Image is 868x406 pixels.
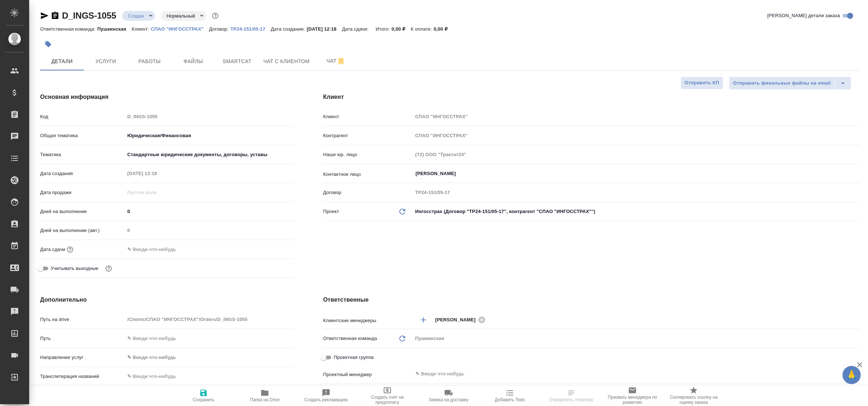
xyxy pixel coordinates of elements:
[151,26,209,32] a: СПАО "ИНГОССТРАХ"
[318,57,353,66] span: Чат
[323,113,412,120] p: Клиент
[62,11,116,20] a: D_INGS-1055
[40,354,125,361] p: Направление услуг
[307,26,342,32] p: [DATE] 12:18
[164,13,197,19] button: Нормальный
[173,386,234,406] button: Сохранить
[220,57,255,66] span: Smartcat
[122,11,155,21] div: Создан
[126,13,146,19] button: Создан
[412,332,860,345] div: Пушкинская
[125,129,294,142] div: Юридическая/Финансовая
[663,386,724,406] button: Скопировать ссылку на оценку заказа
[125,148,294,161] div: Стандартные юридические документы, договоры, уставы
[681,77,723,89] button: Отправить КП
[125,333,294,344] input: ✎ Введи что-нибудь
[151,26,209,32] p: СПАО "ИНГОССТРАХ"
[132,57,167,66] span: Работы
[842,366,861,384] button: 🙏
[323,189,412,196] p: Договор
[51,11,59,20] button: Скопировать ссылку
[602,386,663,406] button: Призвать менеджера по развитию
[250,397,280,402] span: Папка на Drive
[40,373,125,380] p: Транслитерация названий
[295,386,357,406] button: Создать рекламацию
[323,317,412,324] p: Клиентские менеджеры
[429,397,468,402] span: Заявка на доставку
[65,245,75,254] button: Если добавить услуги и заполнить их объемом, то дата рассчитается автоматически
[434,26,453,32] p: 0,00 ₽
[729,77,835,90] button: Отправить финальные файлы на email
[230,26,271,32] a: ТР24-151/05-17
[209,26,230,32] p: Договор:
[40,208,125,215] p: Дней на выполнение
[88,57,123,66] span: Услуги
[323,151,412,158] p: Наше юр. лицо
[125,371,294,382] input: ✎ Введи что-нибудь
[495,397,525,402] span: Добавить Todo
[51,265,98,272] span: Учитывать выходные
[40,151,125,158] p: Тематика
[44,57,80,66] span: Детали
[40,246,65,253] p: Дата сдачи
[125,187,189,198] input: Пустое поле
[125,168,189,179] input: Пустое поле
[435,315,488,324] div: [PERSON_NAME]
[729,77,851,90] div: split button
[479,386,540,406] button: Добавить Todo
[412,149,860,160] input: Пустое поле
[323,295,860,304] h4: Ответственные
[418,386,479,406] button: Заявка на доставку
[415,370,833,378] input: ✎ Введи что-нибудь
[323,208,339,215] p: Проект
[342,26,370,32] p: Дата сдачи:
[412,111,860,122] input: Пустое поле
[415,311,432,329] button: Добавить менеджера
[411,26,434,32] p: К оплате:
[540,386,602,406] button: Определить тематику
[176,57,211,66] span: Файлы
[132,26,151,32] p: Клиент:
[435,316,480,324] span: [PERSON_NAME]
[733,79,831,88] span: Отправить финальные файлы на email
[127,354,285,361] div: ✎ Введи что-нибудь
[856,319,857,321] button: Open
[193,397,214,402] span: Сохранить
[125,111,294,122] input: Пустое поле
[40,316,125,323] p: Путь на drive
[391,26,411,32] p: 0,00 ₽
[334,354,373,361] span: Проектная группа
[667,395,720,405] span: Скопировать ссылку на оценку заказа
[412,205,860,218] div: Ингосстрах (Договор "ТР24-151/05-17", контрагент "СПАО "ИНГОССТРАХ"")
[856,173,857,174] button: Open
[412,187,860,198] input: Пустое поле
[40,26,97,32] p: Ответственная команда:
[337,57,345,66] svg: Отписаться
[40,11,49,20] button: Скопировать ссылку для ЯМессенджера
[412,130,860,141] input: Пустое поле
[40,36,56,52] button: Добавить тэг
[271,26,307,32] p: Дата создания:
[376,26,391,32] p: Итого:
[97,26,132,32] p: Пушкинская
[230,26,271,32] p: ТР24-151/05-17
[104,264,113,273] button: Выбери, если сб и вс нужно считать рабочими днями для выполнения заказа.
[40,170,125,177] p: Дата создания
[40,295,294,304] h4: Дополнительно
[125,225,294,236] input: Пустое поле
[125,314,294,325] input: Пустое поле
[323,171,412,178] p: Контактное лицо
[323,371,412,378] p: Проектный менеджер
[845,367,858,383] span: 🙏
[685,79,719,87] span: Отправить КП
[161,11,206,21] div: Создан
[323,93,860,101] h4: Клиент
[549,397,593,402] span: Определить тематику
[263,57,310,66] span: Чат с клиентом
[40,189,125,196] p: Дата продажи
[125,351,294,364] div: ✎ Введи что-нибудь
[40,93,294,101] h4: Основная информация
[234,386,295,406] button: Папка на Drive
[40,227,125,234] p: Дней на выполнение (авт.)
[125,244,189,255] input: ✎ Введи что-нибудь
